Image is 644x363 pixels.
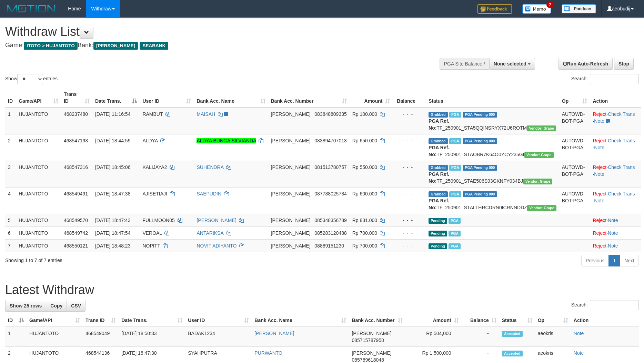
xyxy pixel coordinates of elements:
th: Amount: activate to sort column ascending [405,314,462,327]
a: Show 25 rows [5,300,46,312]
span: [PERSON_NAME] [271,243,311,249]
td: 1 [5,108,16,134]
span: NOPITT [142,243,160,249]
span: Marked by aeokris [449,218,461,224]
td: · · [590,134,641,161]
td: · · [590,161,641,187]
span: Copy 085789618048 to clipboard [352,357,384,363]
th: Bank Acc. Name: activate to sort column ascending [194,88,268,108]
th: Bank Acc. Number: activate to sort column ascending [268,88,350,108]
span: Copy 083848809335 to clipboard [314,111,346,117]
th: Trans ID: activate to sort column ascending [83,314,119,327]
th: Status: activate to sort column ascending [499,314,535,327]
td: AUTOWD-BOT-PGA [559,161,590,187]
span: Rp 100.000 [352,111,377,117]
th: Date Trans.: activate to sort column descending [92,88,140,108]
span: Pending [429,218,447,224]
span: Rp 650.000 [352,138,377,143]
a: SAEPUDIN [197,191,221,196]
span: [PERSON_NAME] [271,191,311,196]
td: 5 [5,214,16,226]
span: Rp 600.000 [352,191,377,196]
span: [PERSON_NAME] [352,350,391,356]
a: ANTARIKSA [197,230,223,236]
th: Amount: activate to sort column ascending [350,88,393,108]
a: Note [594,145,604,150]
a: Previous [581,255,609,266]
td: 1 [5,327,27,347]
td: Rp 504,000 [405,327,462,347]
span: Grabbed [429,191,448,197]
h4: Game: Bank: [5,42,422,49]
td: HUJANTOTO [16,214,61,226]
span: Copy 085348356789 to clipboard [314,218,346,223]
span: Rp 550.000 [352,164,377,170]
span: Copy 085715787950 to clipboard [352,337,384,343]
td: TF_250901_STAE506S93GKNFY034BJ [426,161,559,187]
span: [DATE] 18:45:06 [95,164,130,170]
td: · · [590,187,641,214]
span: Marked by aeokris [449,138,461,144]
span: Marked by aeokris [449,191,461,197]
span: [DATE] 18:44:59 [95,138,130,143]
th: Bank Acc. Name: activate to sort column ascending [252,314,349,327]
h1: Withdraw List [5,25,422,39]
span: Marked by aeokris [449,243,461,249]
span: [DATE] 11:16:54 [95,111,130,117]
td: BADAK1234 [185,327,252,347]
span: 468549742 [64,230,88,236]
span: Vendor URL: https://settle31.1velocity.biz [523,179,553,184]
span: [PERSON_NAME] [271,230,311,236]
td: HUJANTOTO [27,327,83,347]
span: [PERSON_NAME] [271,164,311,170]
div: - - - [395,230,423,236]
span: None selected [494,61,526,67]
td: HUJANTOTO [16,108,61,134]
td: 3 [5,161,16,187]
a: Check Trans [608,164,635,170]
span: PGA Pending [463,191,497,197]
th: Status [426,88,559,108]
a: NOVIT ADIYANTO [197,243,237,249]
span: Pending [429,231,447,236]
span: Marked by aeokris [449,165,461,171]
td: TF_250901_STALTHRCDRN0ICRNNDDZ [426,187,559,214]
a: ALDYA BUNGA SILVIANDA [197,138,256,143]
a: Check Trans [608,111,635,117]
span: FULLMOON05 [142,218,174,223]
span: [PERSON_NAME] [271,138,311,143]
span: Copy 087788025784 to clipboard [314,191,346,196]
td: HUJANTOTO [16,187,61,214]
span: 468549491 [64,191,88,196]
input: Search: [590,300,639,310]
td: · [590,239,641,252]
td: 4 [5,187,16,214]
a: Note [608,230,618,236]
span: [PERSON_NAME] [93,42,138,50]
a: Note [608,243,618,249]
a: Next [620,255,639,266]
span: PGA Pending [463,165,497,171]
a: Reject [593,191,606,196]
th: Op: activate to sort column ascending [535,314,571,327]
a: SUHENDRA [197,164,223,170]
th: Date Trans.: activate to sort column ascending [119,314,185,327]
span: Vendor URL: https://settle31.1velocity.biz [524,152,554,158]
span: [PERSON_NAME] [271,218,311,223]
img: panduan.png [562,4,596,13]
a: CSV [67,300,85,312]
td: TF_250901_STAOBR7K64O0YCY235GI [426,134,559,161]
span: Marked by aeovivi [449,112,461,118]
a: Note [574,331,584,336]
a: PURWANTO [254,350,282,356]
span: Accepted [502,331,523,337]
td: HUJANTOTO [16,134,61,161]
th: Bank Acc. Number: activate to sort column ascending [349,314,405,327]
td: · [590,214,641,226]
a: Note [574,350,584,356]
span: Rp 700.000 [352,243,377,249]
span: Vendor URL: https://settle31.1velocity.biz [527,205,556,211]
span: 468547316 [64,164,88,170]
label: Search: [571,74,639,84]
a: Note [594,198,604,203]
